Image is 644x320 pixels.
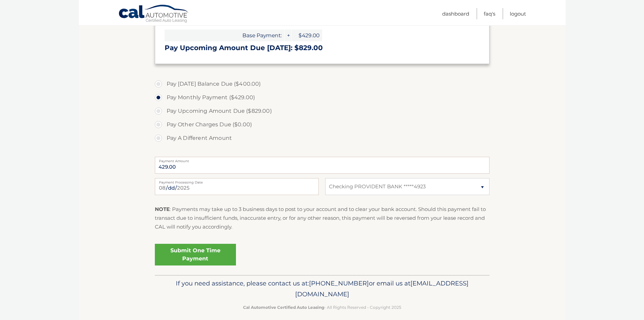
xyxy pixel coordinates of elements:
a: Submit One Time Payment [155,244,236,265]
label: Payment Processing Date [155,178,319,184]
p: : Payments may take up to 3 business days to post to your account and to clear your bank account.... [155,205,490,232]
label: Pay [DATE] Balance Due ($400.00) [155,77,490,91]
label: Payment Amount [155,157,490,162]
p: If you need assistance, please contact us at: or email us at [159,278,485,300]
label: Pay Other Charges Due ($0.00) [155,118,490,131]
a: Logout [510,8,526,19]
strong: NOTE [155,206,170,212]
a: FAQ's [484,8,495,19]
input: Payment Date [155,178,319,195]
a: Cal Automotive [118,4,189,24]
span: Base Payment: [165,29,284,41]
p: - All Rights Reserved - Copyright 2025 [159,304,485,311]
a: Dashboard [442,8,469,19]
h3: Pay Upcoming Amount Due [DATE]: $829.00 [165,44,480,52]
span: + [285,29,291,41]
label: Pay Monthly Payment ($429.00) [155,91,490,104]
label: Pay A Different Amount [155,131,490,145]
span: [PHONE_NUMBER] [309,279,369,287]
input: Payment Amount [155,157,490,174]
strong: Cal Automotive Certified Auto Leasing [243,305,324,310]
span: [EMAIL_ADDRESS][DOMAIN_NAME] [295,279,469,298]
label: Pay Upcoming Amount Due ($829.00) [155,104,490,118]
span: $429.00 [292,29,322,41]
